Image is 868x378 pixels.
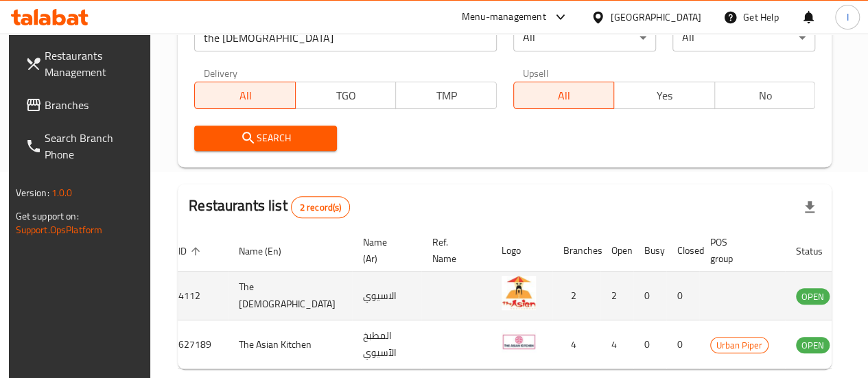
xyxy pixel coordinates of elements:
[14,39,154,88] a: Restaurants Management
[672,24,815,51] div: All
[846,10,848,25] span: I
[611,10,701,25] div: [GEOGRAPHIC_DATA]
[352,320,421,369] td: المطبخ الآسيوي
[714,82,816,109] button: No
[239,243,299,259] span: Name (En)
[295,82,397,109] button: TGO
[720,86,810,106] span: No
[600,272,633,320] td: 2
[796,338,830,353] span: OPEN
[462,9,546,25] div: Menu-management
[600,230,633,272] th: Open
[16,184,49,202] span: Version:
[16,207,79,225] span: Get support on:
[666,272,699,320] td: 0
[200,86,290,106] span: All
[194,126,337,151] button: Search
[194,82,296,109] button: All
[291,196,351,218] div: Total records count
[711,338,768,353] span: Urban Piper
[51,184,73,202] span: 1.0.0
[194,24,497,51] input: Search for restaurant name or ID..
[14,121,154,171] a: Search Branch Phone
[401,86,491,106] span: TMP
[491,230,552,272] th: Logo
[633,320,666,369] td: 0
[205,130,326,147] span: Search
[666,230,699,272] th: Closed
[600,320,633,369] td: 4
[519,86,609,106] span: All
[301,86,391,106] span: TGO
[523,68,548,78] label: Upsell
[167,272,228,320] td: 4112
[513,24,656,51] div: All
[395,82,497,109] button: TMP
[189,196,350,218] h2: Restaurants list
[633,272,666,320] td: 0
[633,230,666,272] th: Busy
[228,272,352,320] td: The [DEMOGRAPHIC_DATA]
[16,221,103,239] a: Support.OpsPlatform
[45,130,143,163] span: Search Branch Phone
[552,230,600,272] th: Branches
[552,320,600,369] td: 4
[793,191,826,224] div: Export file
[363,234,405,267] span: Name (Ar)
[352,272,421,320] td: الاسيوي
[178,243,204,259] span: ID
[204,68,238,78] label: Delivery
[502,324,536,359] img: The Asian Kitchen
[552,272,600,320] td: 2
[613,82,715,109] button: Yes
[513,82,615,109] button: All
[45,97,143,113] span: Branches
[167,320,228,369] td: 627189
[796,289,830,305] span: OPEN
[620,86,709,106] span: Yes
[45,47,143,80] span: Restaurants Management
[14,88,154,121] a: Branches
[292,201,350,214] span: 2 record(s)
[228,320,352,369] td: The Asian Kitchen
[666,320,699,369] td: 0
[796,243,841,259] span: Status
[502,276,536,310] img: The Asian
[432,234,474,267] span: Ref. Name
[710,234,769,267] span: POS group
